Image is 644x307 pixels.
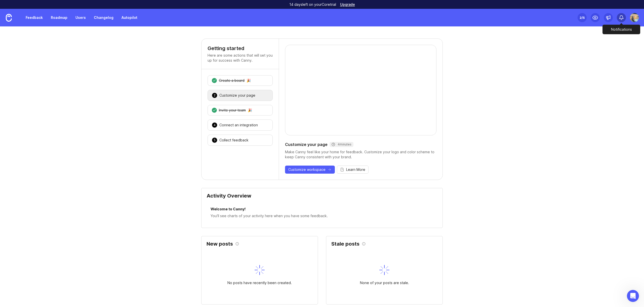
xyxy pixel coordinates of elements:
div: 4 [212,122,217,128]
h4: Getting started [208,45,273,52]
span: Home [11,170,22,173]
div: 4 minutes [332,142,351,146]
div: Collect feedback [219,138,249,143]
img: logo [10,10,16,18]
p: 14 days left on your Core trial [289,2,336,7]
a: Autopilot [118,13,140,22]
div: 🎉 [247,79,251,82]
div: 2 [212,93,217,98]
div: Autopilot [7,82,93,91]
div: Create a board [219,78,245,83]
p: Hi [PERSON_NAME]! 👋 [10,36,91,53]
div: None of your posts are stale. [360,280,409,286]
div: You'll see charts of your activity here when you have some feedback. [211,213,433,219]
button: Messages [33,157,67,177]
div: Admin roles [7,101,93,110]
p: Here are some actions that will set you up for success with Canny. [208,53,273,63]
h2: New posts [207,241,233,246]
span: Messages [42,170,59,173]
div: Changelog [7,110,93,119]
span: Customize workspace [288,167,326,172]
iframe: Intercom live chat [627,290,639,302]
img: Profile image for Jacques [73,8,83,18]
a: Users [72,13,89,22]
div: Notifications [602,25,640,34]
div: Ask a question [10,128,84,134]
a: Upgrade [340,3,355,6]
a: Changelog [91,13,116,22]
a: Roadmap [48,13,70,22]
button: 2/5 [578,13,587,22]
div: Admin roles [10,103,84,108]
div: 5 [212,137,217,143]
span: Learn More [346,167,365,172]
img: Robin Rezwan [630,13,639,22]
img: svg+xml;base64,PHN2ZyB3aWR0aD0iNDAiIGhlaWdodD0iNDAiIGZpbGw9Im5vbmUiIHhtbG5zPSJodHRwOi8vd3d3LnczLm... [379,265,389,275]
button: Customize workspace [285,166,335,174]
img: Canny Home [6,14,12,22]
img: svg+xml;base64,PHN2ZyB3aWR0aD0iNDAiIGhlaWdodD0iNDAiIGZpbGw9Im5vbmUiIHhtbG5zPSJodHRwOi8vd3d3LnczLm... [255,265,265,275]
a: Schedule a call with Canny Sales! 👋 [7,148,93,157]
div: Connect an integration [219,123,258,128]
div: No posts have recently been created. [227,280,292,286]
div: Ask a questionAI Agent and team can help [5,124,96,143]
span: Search for help [10,72,41,78]
h2: Stale posts [331,241,359,246]
button: Search for help [7,70,93,80]
p: How can we help? [10,53,91,61]
div: Board settings [10,93,84,99]
div: 🎉 [248,108,252,112]
div: Customize your page [285,141,436,147]
div: 2 /5 [580,14,585,21]
div: Activity Overview [207,193,437,202]
div: Make Canny feel like your home for feedback. Customize your logo and color scheme to keep Canny c... [285,149,436,160]
span: Help [80,170,88,173]
div: Schedule a call with Canny Sales! 👋 [10,150,84,155]
div: Close [87,8,96,17]
div: Board settings [7,91,93,101]
button: Learn More [337,166,369,174]
div: Changelog [10,112,84,117]
div: Invite your team [219,108,246,113]
button: Help [67,157,101,177]
div: Welcome to Canny! [211,206,433,213]
div: Customize your page [219,93,255,98]
div: Autopilot [10,84,84,89]
div: AI Agent and team can help [10,134,84,139]
a: Feedback [23,13,46,22]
